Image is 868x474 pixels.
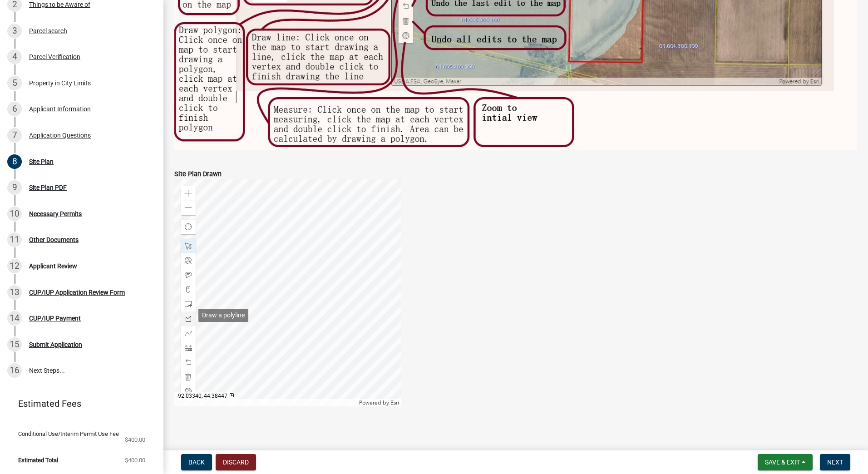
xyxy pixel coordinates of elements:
[181,201,196,215] div: Zoom out
[216,454,256,470] button: Discard
[18,457,58,463] span: Estimated Total
[7,76,22,90] div: 5
[181,186,196,201] div: Zoom in
[198,309,248,322] div: Draw a polyline
[390,400,399,406] a: Esri
[29,54,80,60] div: Parcel Verification
[18,431,119,437] span: Conditional Use/Interim Permit Use Fee
[7,154,22,169] div: 8
[7,311,22,326] div: 14
[29,80,91,86] div: Property in City Limits
[29,289,125,296] div: CUP/IUP Application Review Form
[125,437,145,443] span: $400.00
[29,263,77,269] div: Applicant Review
[29,1,90,8] div: Things to be Aware of
[29,341,82,348] div: Submit Application
[7,207,22,221] div: 10
[29,315,81,321] div: CUP/IUP Payment
[29,211,82,217] div: Necessary Permits
[29,106,91,112] div: Applicant Information
[29,237,79,243] div: Other Documents
[174,171,222,178] label: Site Plan Drawn
[7,102,22,116] div: 6
[7,180,22,195] div: 9
[820,454,850,470] button: Next
[758,454,813,470] button: Save & Exit
[7,363,22,378] div: 16
[29,132,91,138] div: Application Questions
[765,459,800,466] span: Save & Exit
[29,28,67,34] div: Parcel search
[357,399,401,406] div: Powered by
[7,395,149,413] a: Estimated Fees
[7,232,22,247] div: 11
[7,259,22,273] div: 12
[7,128,22,143] div: 7
[827,459,843,466] span: Next
[29,184,67,191] div: Site Plan PDF
[29,158,54,165] div: Site Plan
[7,24,22,38] div: 3
[7,285,22,300] div: 13
[125,457,145,463] span: $400.00
[181,220,196,234] div: Find my location
[188,459,205,466] span: Back
[7,337,22,352] div: 15
[181,454,212,470] button: Back
[7,49,22,64] div: 4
